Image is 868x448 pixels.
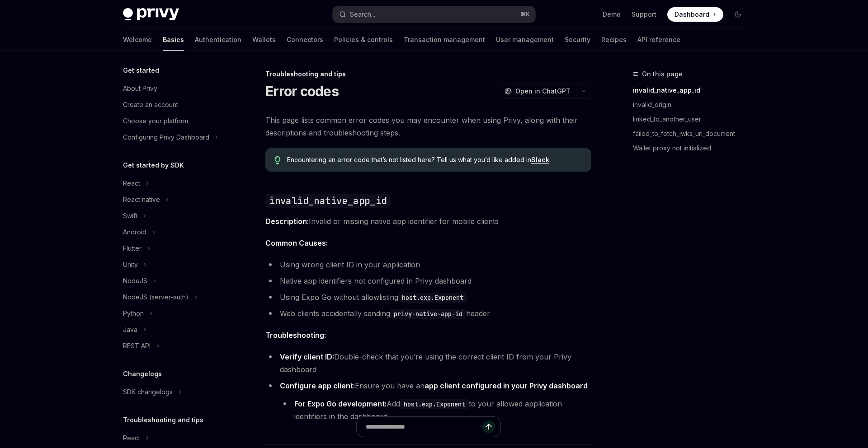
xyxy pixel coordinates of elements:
[390,309,466,319] code: privy-native-app-id
[633,141,752,155] a: Wallet proxy not initialized
[294,399,387,408] strong: For Expo Go development:
[675,10,709,19] span: Dashboard
[116,80,231,97] a: About Privy
[603,10,621,19] a: Demo
[601,29,627,51] a: Recipes
[265,83,339,99] h1: Error codes
[265,215,591,228] span: Invalid or missing native app identifier for mobile clients
[123,415,203,425] h5: Troubleshooting and tips
[123,275,147,286] div: NodeJS
[123,324,137,335] div: Java
[642,69,683,79] span: On this page
[265,307,591,320] li: Web clients accidentally sending header
[632,10,656,19] a: Support
[287,29,323,51] a: Connectors
[265,350,591,376] li: Double-check that you’re using the correct client ID from your Privy dashboard
[531,156,549,164] a: Slack
[565,29,590,51] a: Security
[350,9,375,20] div: Search...
[520,11,530,18] span: ⌘ K
[123,83,157,94] div: About Privy
[123,341,151,351] div: REST API
[398,293,467,303] code: host.exp.Exponent
[333,6,535,23] button: Search...⌘K
[633,83,752,98] a: invalid_native_app_id
[123,243,142,254] div: Flutter
[123,292,189,303] div: NodeJS (server-auth)
[280,381,355,390] strong: Configure app client:
[265,70,591,79] div: Troubleshooting and tips
[515,87,571,96] span: Open in ChatGPT
[123,210,137,221] div: Swift
[123,369,162,379] h5: Changelogs
[116,97,231,113] a: Create an account
[265,331,326,340] strong: Troubleshooting:
[287,155,582,164] span: Encountering an error code that’s not listed here? Tell us what you’d like added in .
[633,98,752,112] a: invalid_origin
[123,194,160,205] div: React native
[731,7,745,22] button: Toggle dark mode
[265,217,309,226] strong: Description:
[252,29,276,51] a: Wallets
[280,397,591,423] li: Add to your allowed application identifiers in the dashboard
[123,99,178,110] div: Create an account
[265,114,591,139] span: This page lists common error codes you may encounter when using Privy, along with their descripti...
[265,291,591,303] li: Using Expo Go without allowlisting
[116,113,231,129] a: Choose your platform
[265,275,591,287] li: Native app identifiers not configured in Privy dashboard
[123,132,209,143] div: Configuring Privy Dashboard
[265,379,591,423] li: Ensure you have an
[123,29,152,51] a: Welcome
[274,156,281,164] svg: Tip
[265,258,591,271] li: Using wrong client ID in your application
[482,420,495,433] button: Send message
[265,194,390,208] code: invalid_native_app_id
[123,116,188,126] div: Choose your platform
[633,126,752,141] a: failed_to_fetch_jwks_uri_document
[163,29,184,51] a: Basics
[123,65,159,76] h5: Get started
[499,84,576,99] button: Open in ChatGPT
[123,8,179,21] img: dark logo
[123,178,140,189] div: React
[425,381,588,391] a: app client configured in your Privy dashboard
[123,160,184,171] h5: Get started by SDK
[265,238,328,247] strong: Common Causes:
[123,387,173,397] div: SDK changelogs
[280,352,334,361] strong: Verify client ID:
[123,308,144,319] div: Python
[633,112,752,126] a: linked_to_another_user
[400,399,469,409] code: host.exp.Exponent
[667,7,723,22] a: Dashboard
[404,29,485,51] a: Transaction management
[195,29,241,51] a: Authentication
[637,29,680,51] a: API reference
[123,227,146,238] div: Android
[123,433,140,443] div: React
[123,259,138,270] div: Unity
[334,29,393,51] a: Policies & controls
[496,29,554,51] a: User management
